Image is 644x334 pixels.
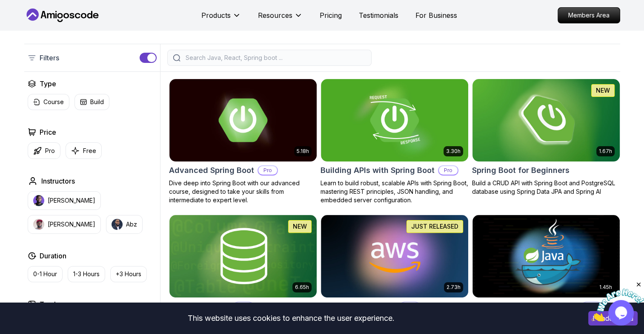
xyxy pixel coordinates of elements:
[447,284,461,291] p: 2.73h
[169,179,317,204] p: Dive deep into Spring Boot with our advanced course, designed to take your skills from intermedia...
[295,284,309,291] p: 6.65h
[40,251,66,261] h2: Duration
[169,164,254,176] h2: Advanced Spring Boot
[40,53,59,63] p: Filters
[28,191,101,210] button: instructor img[PERSON_NAME]
[33,270,57,278] p: 0-1 Hour
[83,147,96,155] p: Free
[415,10,457,20] a: For Business
[258,10,292,20] p: Resources
[321,79,468,161] img: Building APIs with Spring Boot card
[169,79,317,161] img: Advanced Spring Boot card
[320,10,342,20] a: Pricing
[66,142,102,159] button: Free
[321,179,469,204] p: Learn to build robust, scalable APIs with Spring Boot, mastering REST principles, JSON handling, ...
[591,281,644,321] iframe: chat widget
[28,94,69,110] button: Course
[116,270,141,278] p: +3 Hours
[472,179,620,196] p: Build a CRUD API with Spring Boot and PostgreSQL database using Spring Data JPA and Spring AI
[258,10,303,27] button: Resources
[48,220,95,229] p: [PERSON_NAME]
[401,302,419,311] p: Pro
[184,54,366,62] input: Search Java, React, Spring boot ...
[90,98,104,106] p: Build
[258,166,277,175] p: Pro
[40,127,56,137] h2: Price
[321,215,468,297] img: AWS for Developers card
[596,86,610,95] p: NEW
[6,309,575,328] div: This website uses cookies to enhance the user experience.
[472,79,620,196] a: Spring Boot for Beginners card1.67hNEWSpring Boot for BeginnersBuild a CRUD API with Spring Boot ...
[201,10,241,27] button: Products
[28,142,60,159] button: Pro
[73,270,100,278] p: 1-3 Hours
[169,215,317,297] img: Spring Data JPA card
[472,215,620,297] img: Docker for Java Developers card
[169,300,230,312] h2: Spring Data JPA
[359,10,398,20] a: Testimonials
[321,300,396,312] h2: AWS for Developers
[68,266,105,282] button: 1-3 Hours
[469,77,623,163] img: Spring Boot for Beginners card
[558,8,620,23] p: Members Area
[106,215,143,234] button: instructor imgAbz
[43,98,64,106] p: Course
[33,195,44,206] img: instructor img
[411,222,458,231] p: JUST RELEASED
[321,164,435,176] h2: Building APIs with Spring Boot
[74,94,109,110] button: Build
[588,311,638,326] button: Accept cookies
[446,148,461,155] p: 3.30h
[112,219,123,230] img: instructor img
[599,148,612,155] p: 1.67h
[169,79,317,204] a: Advanced Spring Boot card5.18hAdvanced Spring BootProDive deep into Spring Boot with our advanced...
[558,7,620,23] a: Members Area
[321,79,469,204] a: Building APIs with Spring Boot card3.30hBuilding APIs with Spring BootProLearn to build robust, s...
[40,299,58,309] h2: Track
[40,79,56,89] h2: Type
[48,196,95,205] p: [PERSON_NAME]
[293,222,307,231] p: NEW
[41,176,75,186] h2: Instructors
[110,266,147,282] button: +3 Hours
[45,147,55,155] p: Pro
[297,148,309,155] p: 5.18h
[472,164,570,176] h2: Spring Boot for Beginners
[126,220,137,229] p: Abz
[439,166,458,175] p: Pro
[472,300,578,312] h2: Docker for Java Developers
[33,219,44,230] img: instructor img
[201,10,231,20] p: Products
[234,302,253,311] p: Pro
[28,266,63,282] button: 0-1 Hour
[28,215,101,234] button: instructor img[PERSON_NAME]
[169,215,317,332] a: Spring Data JPA card6.65hNEWSpring Data JPAProMaster database management, advanced querying, and ...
